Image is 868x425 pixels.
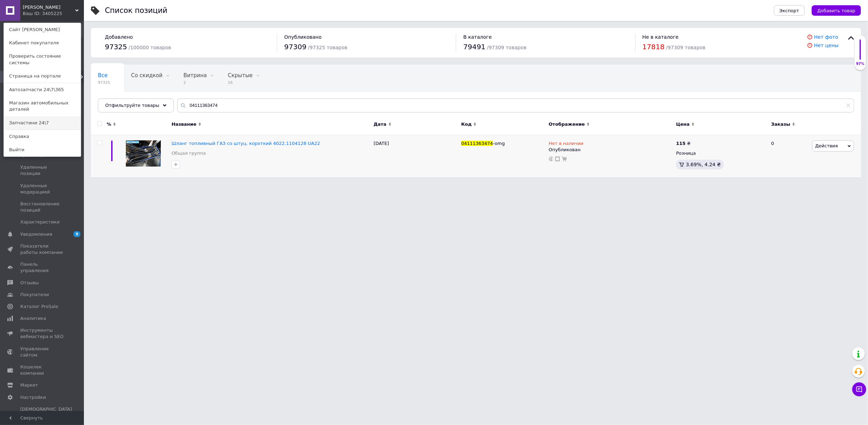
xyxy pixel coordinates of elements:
[172,121,196,127] span: Название
[98,72,108,79] span: Все
[767,135,810,177] div: 0
[676,141,686,146] b: 115
[4,69,81,83] a: Страница на портале
[105,103,159,108] span: Отфильтруйте товары
[131,72,163,79] span: Со скидкой
[686,162,721,167] span: 3.69%, 4.24 ₴
[105,7,167,14] div: Список позиций
[461,121,472,127] span: Код
[105,34,133,40] span: Добавлено
[817,8,855,13] span: Добавить товар
[4,143,81,156] a: Выйти
[20,346,65,358] span: Управление сайтом
[107,121,111,127] span: %
[20,394,46,401] span: Настройки
[20,364,65,376] span: Кошелек компании
[643,43,665,51] span: 17818
[228,72,253,79] span: Скрытые
[126,140,161,167] img: Шланг топливный ГАЗ со штуц. короткий 4022.1104128 UA22
[172,141,320,146] a: Шланг топливный ГАЗ со штуц. короткий 4022.1104128 UA22
[812,5,861,16] button: Добавить товар
[73,231,80,237] span: 9
[461,141,493,146] span: 04111363474
[4,83,81,96] a: Автозапчасти 24\7\365
[549,121,585,127] span: Отображение
[493,141,505,146] span: -omg
[771,121,790,127] span: Заказы
[374,121,387,127] span: Дата
[284,43,307,51] span: 97309
[20,303,58,310] span: Каталог ProSale
[284,34,322,40] span: Опубликовано
[98,80,110,85] span: 97325
[20,382,38,388] span: Маркет
[98,99,145,105] span: Опубликованные
[4,50,81,69] a: Проверить состояние системы
[20,201,65,213] span: Восстановление позиций
[676,140,690,147] div: ₴
[20,243,65,256] span: Показатели работы компании
[20,219,60,225] span: Характеристики
[463,43,486,51] span: 79491
[814,34,838,40] a: Нет фото
[20,231,52,237] span: Уведомления
[852,382,866,396] button: Чат с покупателем
[177,98,854,112] input: Поиск по названию позиции, артикулу и поисковым запросам
[20,164,65,177] span: Удаленные позиции
[20,292,49,298] span: Покупатели
[487,45,526,50] span: / 97309 товаров
[20,327,65,340] span: Инструменты вебмастера и SEO
[643,34,679,40] span: Не в каталоге
[814,43,839,48] a: Нет цены
[549,147,673,153] div: Опубликован
[20,280,39,286] span: Отзывы
[129,45,171,50] span: / 100000 товаров
[23,10,52,17] div: Ваш ID: 3405225
[4,116,81,130] a: Запчастини 24\7
[4,130,81,143] a: Справка
[549,141,583,148] span: Нет в наличии
[105,43,127,51] span: 97325
[184,72,207,79] span: Витрина
[184,80,207,85] span: 2
[463,34,492,40] span: В каталоге
[308,45,347,50] span: / 97325 товаров
[228,80,253,85] span: 16
[20,261,65,274] span: Панель управления
[815,143,838,148] span: Действия
[23,4,75,10] span: Joni
[20,315,46,322] span: Аналитика
[4,23,81,36] a: Сайт [PERSON_NAME]
[666,45,705,50] span: / 97309 товаров
[172,150,206,156] a: Общая группа
[780,8,799,13] span: Экспорт
[4,96,81,116] a: Магазин автомобильных деталей
[774,5,805,16] button: Экспорт
[855,61,866,66] div: 97%
[676,121,690,127] span: Цена
[4,36,81,50] a: Кабинет покупателя
[20,183,65,195] span: Удаленные модерацией
[676,150,765,156] div: Розница
[372,135,459,177] div: [DATE]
